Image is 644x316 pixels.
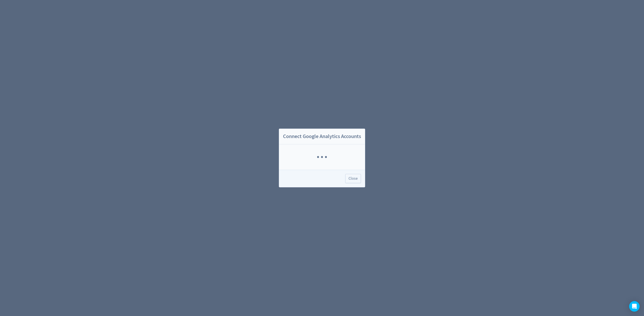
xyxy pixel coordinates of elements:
span: · [320,146,324,168]
span: · [324,146,328,168]
span: Close [349,177,358,181]
button: Close [345,174,361,183]
div: Open Intercom Messenger [629,301,640,312]
h2: Connect Google Analytics Accounts [279,129,365,144]
span: · [316,146,320,168]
